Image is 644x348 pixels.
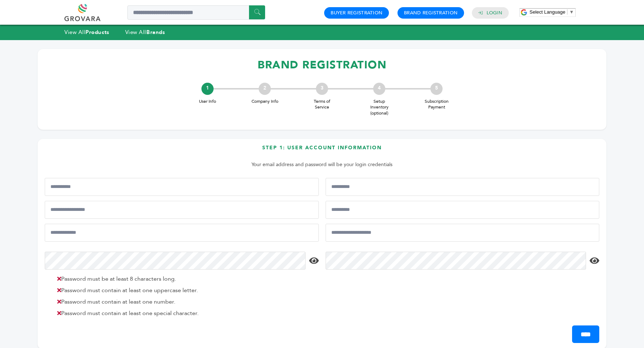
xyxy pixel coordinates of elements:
[365,98,394,116] span: Setup Inventory (optional)
[54,286,317,295] li: Password must contain at least one uppercase letter.
[530,9,565,15] span: Select Language
[326,252,586,270] input: Confirm Password*
[316,83,328,95] div: 3
[54,309,317,318] li: Password must contain at least one special character.
[250,98,279,105] span: Company Info
[45,54,599,76] h1: BRAND REGISTRATION
[326,224,600,242] input: Confirm Email Address*
[331,10,382,16] a: Buyer Registration
[125,29,165,36] a: View AllBrands
[127,5,265,20] input: Search a product or brand...
[45,178,319,196] input: First Name*
[54,298,317,306] li: Password must contain at least one number.
[45,201,319,219] input: Mobile Phone Number
[487,10,502,16] a: Login
[45,144,599,157] h3: Step 1: User Account Information
[48,160,596,169] p: Your email address and password will be your login credentials
[45,252,306,270] input: Password*
[326,201,600,219] input: Job Title*
[567,9,567,15] span: ​
[86,29,109,36] strong: Products
[146,29,165,36] strong: Brands
[259,83,271,95] div: 2
[404,10,458,16] a: Brand Registration
[45,224,319,242] input: Email Address*
[64,29,109,36] a: View AllProducts
[54,275,317,283] li: Password must be at least 8 characters long.
[326,178,600,196] input: Last Name*
[430,83,443,95] div: 5
[569,9,574,15] span: ▼
[201,83,214,95] div: 1
[373,83,385,95] div: 4
[193,98,222,105] span: User Info
[308,98,336,111] span: Terms of Service
[422,98,451,111] span: Subscription Payment
[530,9,574,15] a: Select Language​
